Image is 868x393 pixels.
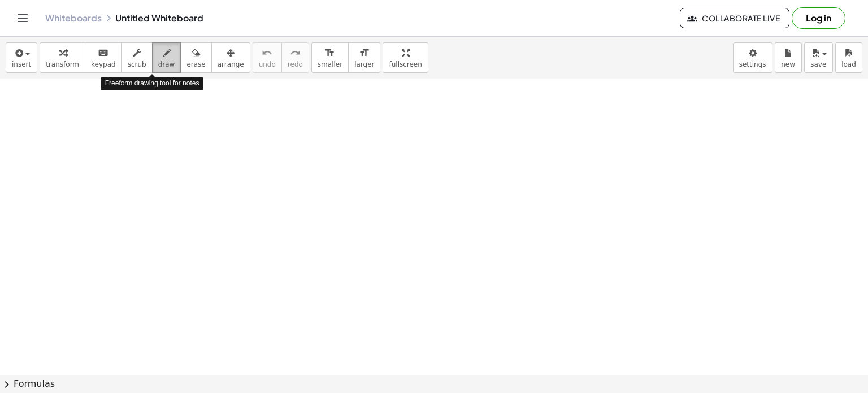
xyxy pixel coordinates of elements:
[804,42,833,73] button: save
[775,42,802,73] button: new
[158,61,175,68] span: draw
[253,42,282,73] button: undoundo
[6,42,37,73] button: insert
[348,42,380,73] button: format_sizelarger
[186,61,205,68] span: erase
[180,42,211,73] button: erase
[262,46,272,60] i: undo
[318,61,342,68] span: smaller
[91,61,116,68] span: keypad
[792,7,845,29] button: Log in
[389,61,422,68] span: fullscreen
[14,9,32,27] button: Toggle navigation
[680,8,789,28] button: Collaborate Live
[12,61,31,68] span: insert
[85,42,122,73] button: keyboardkeypad
[288,61,303,68] span: redo
[359,46,370,60] i: format_size
[835,42,862,73] button: load
[311,42,349,73] button: format_sizesmaller
[128,61,146,68] span: scrub
[40,42,85,73] button: transform
[324,46,335,60] i: format_size
[218,61,244,68] span: arrange
[101,77,204,90] div: Freeform drawing tool for notes
[733,42,772,73] button: settings
[152,42,181,73] button: draw
[383,42,428,73] button: fullscreen
[739,61,766,68] span: settings
[281,42,309,73] button: redoredo
[810,61,826,68] span: save
[98,46,108,60] i: keyboard
[290,46,301,60] i: redo
[689,13,780,23] span: Collaborate Live
[211,42,250,73] button: arrange
[354,61,374,68] span: larger
[781,61,795,68] span: new
[259,61,276,68] span: undo
[121,42,153,73] button: scrub
[841,61,856,68] span: load
[46,61,79,68] span: transform
[45,12,102,24] a: Whiteboards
